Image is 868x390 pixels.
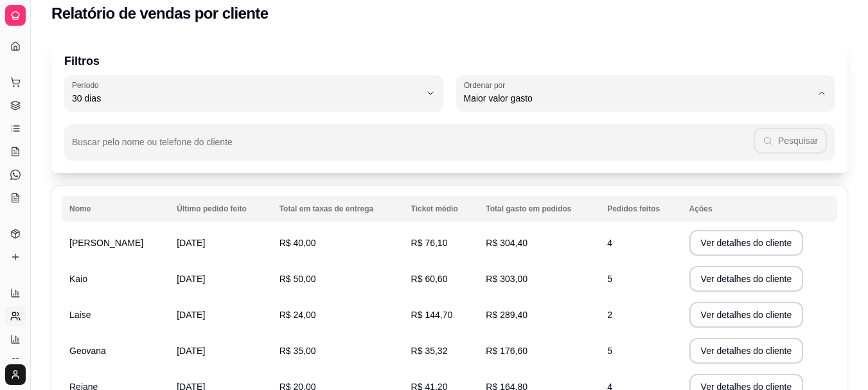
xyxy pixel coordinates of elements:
[177,274,205,284] span: [DATE]
[169,196,271,222] th: Último pedido feito
[689,338,804,364] button: Ver detalhes do cliente
[464,92,812,105] span: Maior valor gasto
[689,230,804,256] button: Ver detalhes do cliente
[411,238,448,248] span: R$ 76,10
[64,52,835,70] p: Filtros
[486,274,527,284] span: R$ 303,00
[69,346,106,356] span: Geovana
[177,310,205,320] span: [DATE]
[279,274,316,284] span: R$ 50,00
[177,238,205,248] span: [DATE]
[279,238,316,248] span: R$ 40,00
[69,274,87,284] span: Kaio
[689,266,804,292] button: Ver detalhes do cliente
[411,274,448,284] span: R$ 60,60
[607,274,612,284] span: 5
[607,310,612,320] span: 2
[279,346,316,356] span: R$ 35,00
[689,302,804,328] button: Ver detalhes do cliente
[272,196,403,222] th: Total em taxas de entrega
[411,346,448,356] span: R$ 35,32
[69,238,143,248] span: [PERSON_NAME]
[411,310,453,320] span: R$ 144,70
[464,80,509,91] label: Ordenar por
[607,346,612,356] span: 5
[486,310,527,320] span: R$ 289,40
[403,196,479,222] th: Ticket médio
[72,80,103,91] label: Período
[62,196,169,222] th: Nome
[72,141,754,154] input: Buscar pelo nome ou telefone do cliente
[69,310,91,320] span: Laise
[51,3,269,24] h2: Relatório de vendas por cliente
[486,346,527,356] span: R$ 176,60
[607,238,612,248] span: 4
[279,310,316,320] span: R$ 24,00
[72,92,420,105] span: 30 dias
[486,238,527,248] span: R$ 304,40
[177,346,205,356] span: [DATE]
